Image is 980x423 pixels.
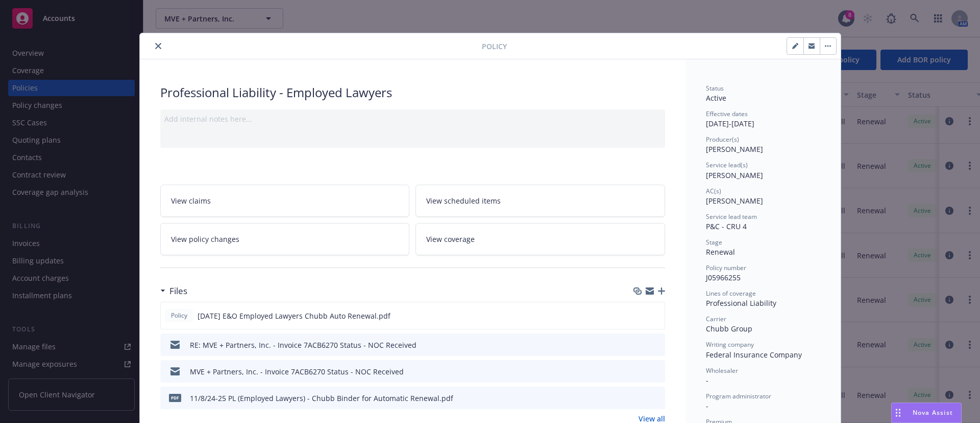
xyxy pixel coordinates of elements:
span: Status [706,84,724,93]
span: [PERSON_NAME] [706,144,763,154]
button: download file [635,366,644,377]
span: Chubb Group [706,324,752,333]
a: View scheduled items [415,185,665,217]
span: - [706,375,708,385]
button: preview file [652,366,661,377]
span: [PERSON_NAME] [706,196,763,206]
div: Files [160,284,187,298]
span: Wholesaler [706,366,738,375]
div: [DATE] - [DATE] [706,109,820,129]
span: AC(s) [706,187,721,195]
span: Policy [482,41,507,52]
span: Renewal [706,247,735,257]
span: View coverage [426,234,475,244]
span: Nova Assist [913,408,953,417]
span: Professional Liability [706,298,776,308]
span: View policy changes [171,234,239,244]
button: close [152,40,164,52]
button: download file [635,340,644,350]
button: preview file [652,393,661,404]
span: Policy number [706,263,746,272]
button: Nova Assist [891,403,962,423]
button: preview file [652,340,661,350]
div: RE: MVE + Partners, Inc. - Invoice 7ACB6270 Status - NOC Received [190,340,416,350]
button: preview file [651,310,660,321]
button: download file [635,310,643,321]
span: Stage [706,238,722,247]
a: View coverage [415,223,665,255]
span: pdf [169,394,181,402]
div: 11/8/24-25 PL (Employed Lawyers) - Chubb Binder for Automatic Renewal.pdf [190,393,453,404]
span: Service lead team [706,212,757,221]
span: J05966255 [706,273,741,282]
div: MVE + Partners, Inc. - Invoice 7ACB6270 Status - NOC Received [190,366,404,377]
span: Active [706,93,726,103]
span: Policy [169,311,189,320]
span: View scheduled items [426,195,501,206]
span: Writing company [706,340,754,349]
span: Federal Insurance Company [706,350,802,360]
h3: Files [169,284,187,298]
span: Effective dates [706,109,748,118]
button: download file [635,393,644,404]
span: - [706,401,708,411]
span: Program administrator [706,392,771,400]
div: Add internal notes here... [164,114,661,124]
a: View claims [160,185,410,217]
span: Service lead(s) [706,161,748,169]
span: Producer(s) [706,135,739,144]
span: [DATE] E&O Employed Lawyers Chubb Auto Renewal.pdf [198,310,390,321]
span: Lines of coverage [706,289,756,298]
span: Carrier [706,315,726,323]
div: Drag to move [892,403,904,422]
span: P&C - CRU 4 [706,221,747,231]
div: Professional Liability - Employed Lawyers [160,84,665,101]
a: View policy changes [160,223,410,255]
span: [PERSON_NAME] [706,170,763,180]
span: View claims [171,195,211,206]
